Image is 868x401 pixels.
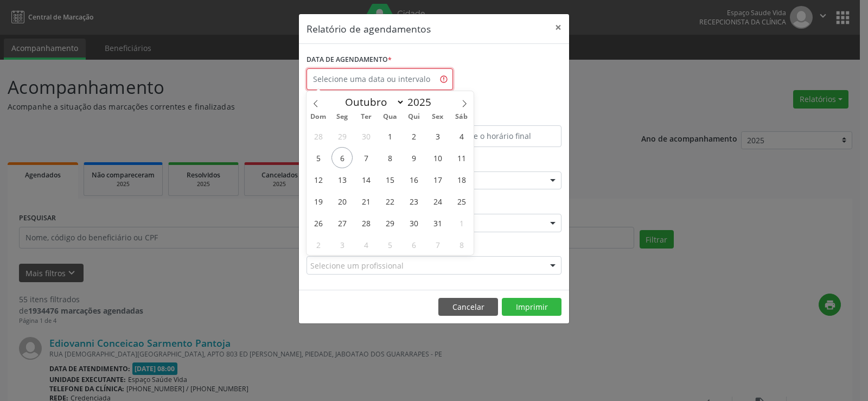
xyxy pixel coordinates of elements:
span: Outubro 6, 2025 [331,147,353,168]
span: Outubro 31, 2025 [427,212,448,233]
span: Outubro 4, 2025 [451,125,472,147]
span: Outubro 26, 2025 [308,212,329,233]
input: Year [405,95,441,109]
span: Outubro 27, 2025 [331,212,353,233]
span: Novembro 6, 2025 [403,234,424,255]
span: Qua [378,113,402,120]
span: Novembro 8, 2025 [451,234,472,255]
span: Outubro 9, 2025 [403,147,424,168]
span: Outubro 3, 2025 [427,125,448,147]
span: Setembro 29, 2025 [331,125,353,147]
span: Outubro 16, 2025 [403,169,424,190]
select: Month [340,94,405,110]
span: Selecione um profissional [310,260,404,271]
span: Outubro 22, 2025 [379,190,400,212]
input: Selecione uma data ou intervalo [307,68,453,90]
span: Dom [307,113,330,120]
input: Selecione o horário final [437,125,561,147]
span: Outubro 15, 2025 [379,169,400,190]
span: Novembro 4, 2025 [355,234,376,255]
span: Outubro 20, 2025 [331,190,353,212]
span: Outubro 24, 2025 [427,190,448,212]
span: Outubro 5, 2025 [308,147,329,168]
button: Close [547,14,569,41]
span: Novembro 5, 2025 [379,234,400,255]
span: Seg [330,113,354,120]
button: Cancelar [438,298,498,316]
span: Ter [354,113,378,120]
span: Outubro 29, 2025 [379,212,400,233]
span: Outubro 21, 2025 [355,190,376,212]
span: Outubro 8, 2025 [379,147,400,168]
span: Outubro 1, 2025 [379,125,400,147]
label: ATÉ [437,109,561,125]
span: Outubro 10, 2025 [427,147,448,168]
span: Outubro 2, 2025 [403,125,424,147]
span: Outubro 19, 2025 [308,190,329,212]
span: Novembro 1, 2025 [451,212,472,233]
span: Qui [402,113,426,120]
span: Novembro 7, 2025 [427,234,448,255]
span: Outubro 12, 2025 [308,169,329,190]
span: Outubro 25, 2025 [451,190,472,212]
span: Outubro 14, 2025 [355,169,376,190]
label: DATA DE AGENDAMENTO [307,52,392,68]
span: Outubro 18, 2025 [451,169,472,190]
span: Outubro 7, 2025 [355,147,376,168]
span: Outubro 11, 2025 [451,147,472,168]
span: Outubro 17, 2025 [427,169,448,190]
button: Imprimir [502,298,561,316]
span: Sex [426,113,450,120]
span: Novembro 2, 2025 [308,234,329,255]
h5: Relatório de agendamentos [307,22,431,36]
span: Setembro 30, 2025 [355,125,376,147]
span: Outubro 30, 2025 [403,212,424,233]
span: Outubro 28, 2025 [355,212,376,233]
span: Setembro 28, 2025 [308,125,329,147]
span: Novembro 3, 2025 [331,234,353,255]
span: Outubro 13, 2025 [331,169,353,190]
span: Outubro 23, 2025 [403,190,424,212]
span: Sáb [450,113,474,120]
